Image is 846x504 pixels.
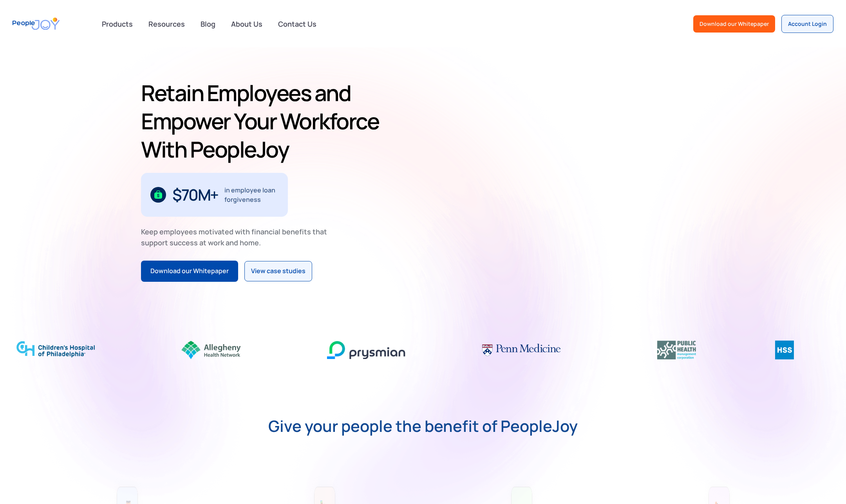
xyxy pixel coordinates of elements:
[268,418,578,434] strong: Give your people the benefit of PeopleJoy
[196,15,220,33] a: Blog
[141,173,288,217] div: 1 / 3
[141,79,419,163] h1: Retain Employees and Empower Your Workforce With PeopleJoy
[693,15,775,33] a: Download our Whitepaper
[13,13,60,35] a: home
[172,189,218,201] div: $70M+
[244,261,312,281] a: View case studies
[788,20,827,28] div: Account Login
[150,266,229,276] div: Download our Whitepaper
[781,15,833,33] a: Account Login
[144,15,190,33] a: Resources
[251,266,305,276] div: View case studies
[97,16,137,32] div: Products
[273,15,321,33] a: Contact Us
[141,226,334,248] div: Keep employees motivated with financial benefits that support success at work and home.
[224,185,279,204] div: in employee loan forgiveness
[141,261,238,282] a: Download our Whitepaper
[700,20,769,28] div: Download our Whitepaper
[226,15,267,33] a: About Us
